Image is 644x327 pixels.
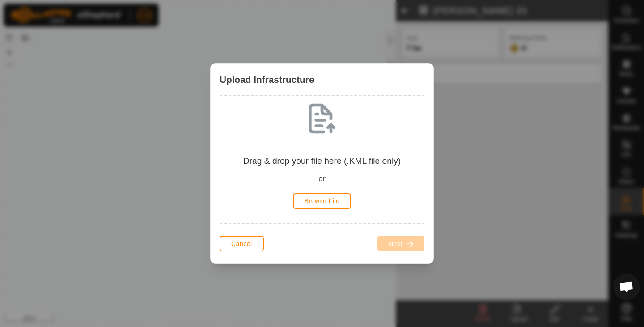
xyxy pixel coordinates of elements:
button: Cancel [220,236,264,251]
span: Upload Infrastructure [220,72,314,86]
span: Next [389,240,402,247]
button: Next [377,236,424,251]
span: Browse File [305,197,340,204]
div: Open chat [613,273,640,300]
div: Drag & drop your file here (.KML file only) [228,155,416,185]
div: or [228,173,416,185]
button: Browse File [293,193,352,209]
span: Cancel [231,240,252,247]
